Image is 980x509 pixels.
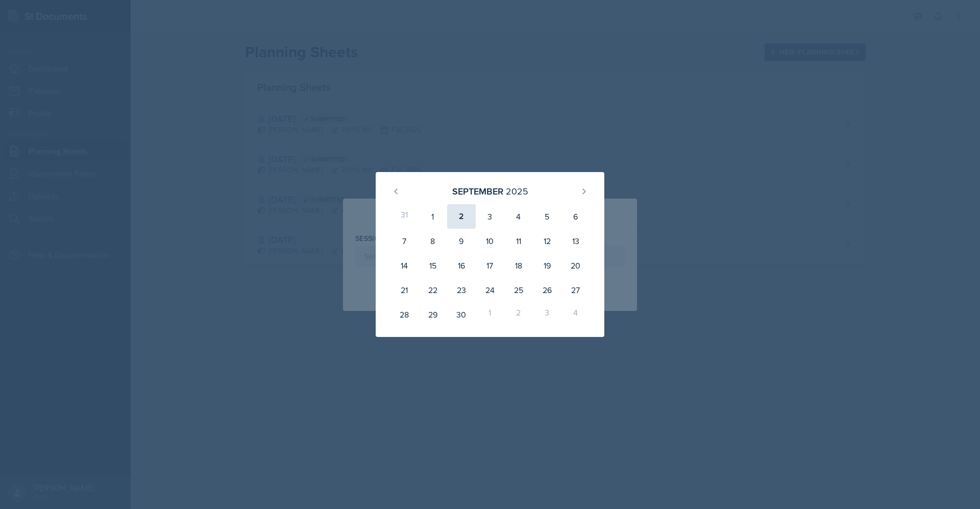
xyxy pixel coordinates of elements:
[533,229,561,253] div: 12
[419,278,447,302] div: 22
[533,302,561,327] div: 3
[390,204,419,229] div: 31
[561,278,590,302] div: 27
[390,302,419,327] div: 28
[447,302,476,327] div: 30
[447,253,476,278] div: 16
[504,204,533,229] div: 4
[476,229,504,253] div: 10
[476,302,504,327] div: 1
[419,229,447,253] div: 8
[561,229,590,253] div: 13
[447,229,476,253] div: 9
[419,204,447,229] div: 1
[533,253,561,278] div: 19
[506,184,528,198] div: 2025
[452,184,503,198] div: September
[533,278,561,302] div: 26
[561,253,590,278] div: 20
[476,204,504,229] div: 3
[447,278,476,302] div: 23
[561,302,590,327] div: 4
[390,229,419,253] div: 7
[476,253,504,278] div: 17
[504,278,533,302] div: 25
[561,204,590,229] div: 6
[533,204,561,229] div: 5
[504,302,533,327] div: 2
[390,278,419,302] div: 21
[419,253,447,278] div: 15
[447,204,476,229] div: 2
[504,253,533,278] div: 18
[390,253,419,278] div: 14
[476,278,504,302] div: 24
[419,302,447,327] div: 29
[504,229,533,253] div: 11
